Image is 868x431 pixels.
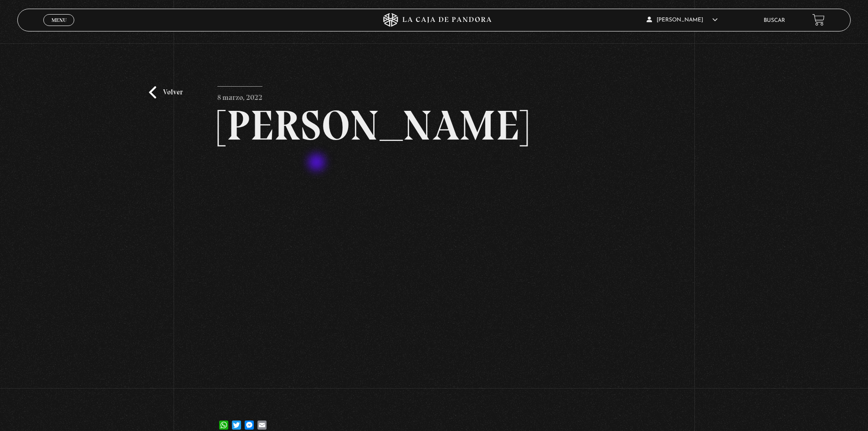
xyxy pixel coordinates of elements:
[230,411,243,430] a: Twitter
[217,411,230,430] a: WhatsApp
[48,25,70,31] span: Cerrar
[217,86,262,104] p: 8 marzo, 2022
[647,17,718,23] span: [PERSON_NAME]
[764,18,785,23] a: Buscar
[812,14,825,26] a: View your shopping cart
[51,17,67,23] span: Menu
[256,411,268,430] a: Email
[217,104,651,146] h2: [PERSON_NAME]
[149,86,183,99] a: Volver
[243,411,256,430] a: Messenger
